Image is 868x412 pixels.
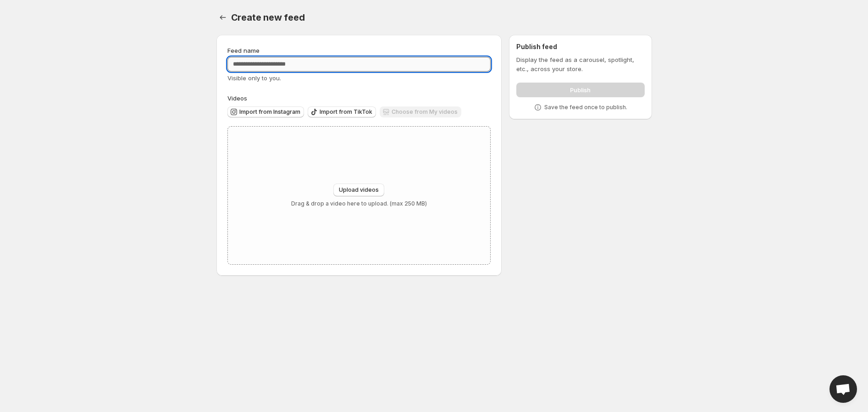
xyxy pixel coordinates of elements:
[339,186,379,194] span: Upload videos
[227,74,281,82] span: Visible only to you.
[239,108,300,116] span: Import from Instagram
[516,55,644,73] p: Display the feed as a carousel, spotlight, etc., across your store.
[227,47,260,54] span: Feed name
[544,104,627,111] p: Save the feed once to publish.
[333,184,384,196] button: Upload videos
[227,106,304,117] button: Import from Instagram
[227,95,247,102] span: Videos
[231,12,305,23] span: Create new feed
[516,42,644,51] h2: Publish feed
[829,375,857,403] a: Open chat
[216,11,229,24] button: Settings
[320,108,372,116] span: Import from TikTok
[291,200,427,207] p: Drag & drop a video here to upload. (max 250 MB)
[308,106,376,117] button: Import from TikTok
